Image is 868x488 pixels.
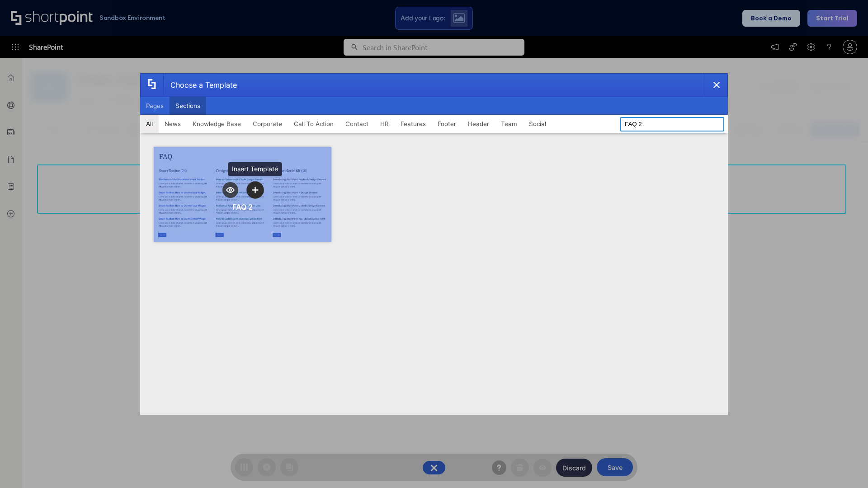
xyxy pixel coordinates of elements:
[823,445,868,488] iframe: Chat Widget
[395,115,432,133] button: Features
[523,115,552,133] button: Social
[163,74,237,96] div: Choose a Template
[462,115,495,133] button: Header
[140,115,159,133] button: All
[170,97,206,115] button: Sections
[374,115,395,133] button: HR
[159,115,187,133] button: News
[187,115,247,133] button: Knowledge Base
[288,115,340,133] button: Call To Action
[432,115,462,133] button: Footer
[620,117,724,131] input: Search
[140,97,170,115] button: Pages
[340,115,374,133] button: Contact
[247,115,288,133] button: Corporate
[232,202,253,211] div: FAQ 2
[140,73,728,415] div: template selector
[495,115,523,133] button: Team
